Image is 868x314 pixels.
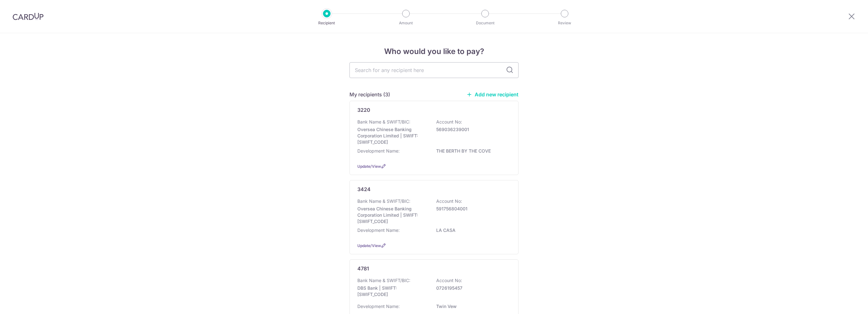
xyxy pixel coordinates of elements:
[349,62,519,78] input: Search for any recipient here
[357,198,410,204] p: Bank Name & SWIFT/BIC:
[357,303,400,310] p: Development Name:
[436,227,507,233] p: LA CASA
[436,277,462,284] p: Account No:
[349,91,390,98] h5: My recipients (3)
[357,185,371,193] p: 3424
[357,265,369,272] p: 4781
[357,119,410,125] p: Bank Name & SWIFT/BIC:
[436,148,507,154] p: THE BERTH BY THE COVE
[436,303,507,310] p: Twin Vew
[13,13,44,20] img: CardUp
[383,20,429,26] p: Amount
[436,285,507,291] p: 0726195457
[357,126,428,145] p: Oversea Chinese Banking Corporation Limited | SWIFT: [SWIFT_CODE]
[436,206,507,212] p: 591756804001
[303,20,350,26] p: Recipient
[462,20,508,26] p: Document
[357,206,428,225] p: Oversea Chinese Banking Corporation Limited | SWIFT: [SWIFT_CODE]
[436,119,462,125] p: Account No:
[466,91,519,98] a: Add new recipient
[436,126,507,133] p: 569036239001
[349,46,519,57] h4: Who would you like to pay?
[357,277,410,284] p: Bank Name & SWIFT/BIC:
[357,243,381,248] a: Update/View
[357,164,381,169] a: Update/View
[357,106,370,114] p: 3220
[828,295,862,311] iframe: Opens a widget where you can find more information
[357,148,400,154] p: Development Name:
[436,198,462,204] p: Account No:
[357,285,428,298] p: DBS Bank | SWIFT: [SWIFT_CODE]
[541,20,588,26] p: Review
[357,227,400,233] p: Development Name:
